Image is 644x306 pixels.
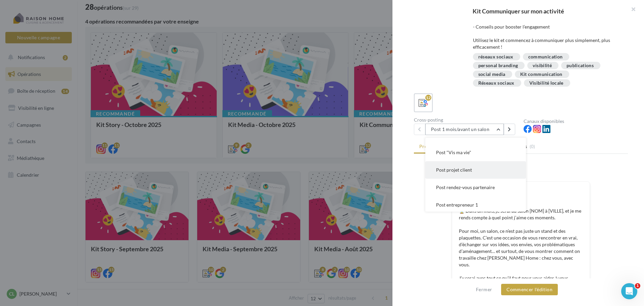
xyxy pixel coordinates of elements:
div: publications [567,63,594,68]
div: Réseaux sociaux [478,81,515,86]
div: visibilité [533,63,552,68]
div: Cross-posting [414,118,518,122]
span: Post projet client [436,167,472,173]
iframe: Intercom live chat [621,283,637,299]
span: (0) [530,144,535,149]
span: 1 [635,283,640,289]
div: 12 [425,95,431,101]
div: Kit communication [520,72,562,77]
div: social media [478,72,505,77]
span: Post entrepreneur 1 [436,202,478,208]
span: Post "Vis ma vie" [436,149,471,155]
div: communication [528,54,563,59]
div: réseaux sociaux [478,54,514,59]
button: Post entrepreneur 1 [425,196,526,214]
button: Commencer l'édition [501,284,558,295]
div: Visibilité locale [529,81,563,86]
button: Post "Vis ma vie" [425,144,526,161]
div: personal branding [478,63,518,68]
button: Post projet client [425,161,526,179]
button: Post rendez-vous partenaire [425,179,526,196]
div: Kit Communiquer sur mon activité [403,8,633,14]
span: Post rendez-vous partenaire [436,184,495,190]
div: Canaux disponibles [524,119,628,124]
button: Fermer [473,286,495,294]
button: Post 1 mois/avant un salon [425,124,504,135]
